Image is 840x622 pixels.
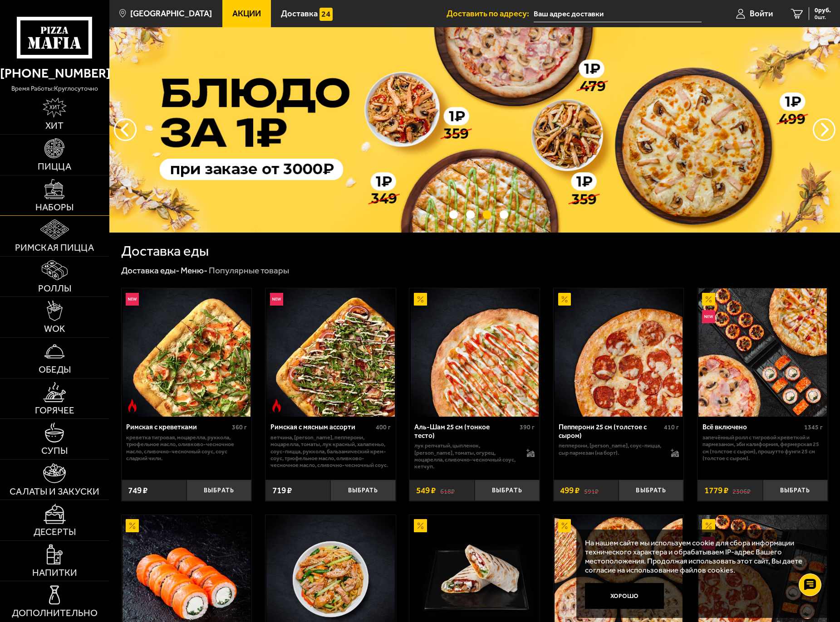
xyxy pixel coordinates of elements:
span: Горячее [35,406,74,415]
a: НовинкаОстрое блюдоРимская с мясным ассорти [265,288,396,416]
a: АкционныйАль-Шам 25 см (тонкое тесто) [409,288,540,416]
p: Запечённый ролл с тигровой креветкой и пармезаном, Эби Калифорния, Фермерская 25 см (толстое с сы... [702,434,823,462]
img: Римская с мясным ассорти [266,288,394,416]
span: Доставка [281,10,318,18]
span: Доставить по адресу: [447,10,534,18]
h1: Доставка еды [121,244,209,258]
p: На нашем сайте мы используем cookie для сбора информации технического характера и обрабатываем IP... [585,538,814,574]
span: Десерты [34,527,76,537]
a: АкционныйПепперони 25 см (толстое с сыром) [554,288,684,416]
a: Доставка еды- [121,265,179,276]
span: 390 г [520,423,535,431]
span: 1345 г [804,423,823,431]
span: Обеды [39,365,71,374]
span: 0 руб. [815,7,831,14]
p: креветка тигровая, моцарелла, руккола, трюфельное масло, оливково-чесночное масло, сливочно-чесно... [126,434,246,462]
span: 410 г [664,423,679,431]
div: Всё включено [702,423,802,432]
button: точки переключения [483,210,491,219]
img: Новинка [270,293,283,306]
img: Акционный [414,519,427,532]
s: 618 ₽ [440,486,455,495]
div: Аль-Шам 25 см (тонкое тесто) [414,423,517,440]
img: Римская с креветками [123,288,251,416]
span: 360 г [232,423,247,431]
img: Аль-Шам 25 см (тонкое тесто) [411,288,539,416]
button: точки переключения [500,210,508,219]
span: Хит [45,121,64,131]
a: АкционныйНовинкаВсё включено [698,288,828,416]
button: следующий [114,118,137,141]
div: Римская с креветками [126,423,229,432]
button: Выбрать [330,480,395,501]
span: 499 ₽ [560,486,580,495]
span: Наборы [35,203,74,212]
span: Пицца [38,162,71,171]
p: лук репчатый, цыпленок, [PERSON_NAME], томаты, огурец, моцарелла, сливочно-чесночный соус, кетчуп. [414,442,518,470]
a: НовинкаОстрое блюдоРимская с креветками [122,288,252,416]
button: Выбрать [763,480,828,501]
img: Всё включено [698,288,826,416]
img: Акционный [558,519,571,532]
div: Римская с мясным ассорти [270,423,373,432]
span: Римская пицца [15,243,94,253]
img: Акционный [702,293,715,306]
img: Острое блюдо [126,399,139,412]
span: 549 ₽ [416,486,436,495]
div: Популярные товары [209,265,289,276]
button: Хорошо [585,583,664,609]
a: Меню- [181,265,207,276]
img: Акционный [558,293,571,306]
span: Акции [232,10,261,18]
span: [GEOGRAPHIC_DATA] [130,10,212,18]
button: Выбрать [475,480,540,501]
span: Салаты и закуски [10,487,99,496]
button: предыдущий [813,118,835,141]
img: Новинка [126,293,139,306]
span: 749 ₽ [128,486,147,495]
span: Войти [750,10,773,18]
span: WOK [44,324,65,334]
span: 0 шт. [815,15,831,20]
span: Роллы [38,284,71,293]
img: Акционный [126,519,139,532]
span: 719 ₽ [272,486,292,495]
span: 400 г [376,423,391,431]
s: 2306 ₽ [732,486,751,495]
span: 1779 ₽ [704,486,728,495]
p: пепперони, [PERSON_NAME], соус-пицца, сыр пармезан (на борт). [559,442,662,456]
img: Акционный [414,293,427,306]
p: ветчина, [PERSON_NAME], пепперони, моцарелла, томаты, лук красный, халапеньо, соус-пицца, руккола... [270,434,391,469]
img: Акционный [702,519,715,532]
img: 15daf4d41897b9f0e9f617042186c801.svg [319,8,333,21]
span: Напитки [32,568,77,578]
button: Выбрать [619,480,683,501]
input: Ваш адрес доставки [534,5,702,22]
span: Дополнительно [12,608,98,618]
button: точки переключения [466,210,475,219]
button: Выбрать [187,480,251,501]
div: Пепперони 25 см (толстое с сыром) [559,423,662,440]
img: Острое блюдо [270,399,283,412]
s: 591 ₽ [584,486,599,495]
span: Супы [41,446,68,456]
img: Пепперони 25 см (толстое с сыром) [555,288,683,416]
button: точки переключения [449,210,458,219]
img: Новинка [702,310,715,323]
